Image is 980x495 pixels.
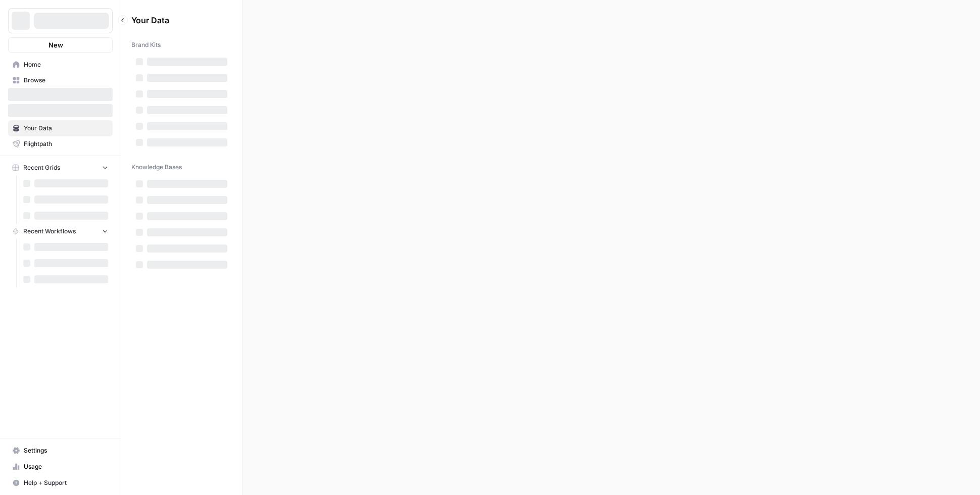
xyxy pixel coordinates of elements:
[24,446,108,455] span: Settings
[8,442,113,459] a: Settings
[8,160,113,175] button: Recent Grids
[24,462,108,471] span: Usage
[131,163,182,172] span: Knowledge Bases
[8,224,113,239] button: Recent Workflows
[48,40,63,50] span: New
[131,14,220,26] span: Your Data
[24,124,108,133] span: Your Data
[8,459,113,475] a: Usage
[8,72,113,88] a: Browse
[8,136,113,152] a: Flightpath
[23,163,60,172] span: Recent Grids
[8,37,113,53] button: New
[24,139,108,148] span: Flightpath
[8,57,113,73] a: Home
[131,40,161,49] span: Brand Kits
[8,120,113,136] a: Your Data
[24,76,108,85] span: Browse
[23,227,76,236] span: Recent Workflows
[8,475,113,491] button: Help + Support
[24,60,108,69] span: Home
[24,478,108,487] span: Help + Support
